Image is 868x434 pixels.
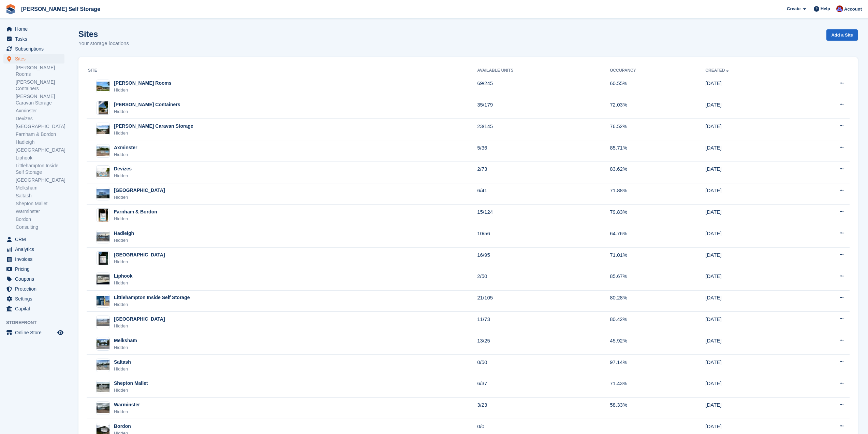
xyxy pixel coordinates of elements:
[114,294,190,301] div: Littlehampton Inside Self Storage
[97,360,109,370] img: Image of Saltash site
[477,183,610,205] td: 6/41
[16,177,64,183] a: [GEOGRAPHIC_DATA]
[97,125,109,134] img: Image of Alton Caravan Storage site
[705,376,797,397] td: [DATE]
[705,162,797,183] td: [DATE]
[477,397,610,419] td: 3/23
[18,3,103,15] a: [PERSON_NAME] Self Storage
[610,119,705,140] td: 76.52%
[610,312,705,333] td: 80.42%
[16,79,64,92] a: [PERSON_NAME] Containers
[3,54,64,64] a: menu
[16,155,64,161] a: Liphook
[705,397,797,419] td: [DATE]
[15,24,56,34] span: Home
[114,323,165,330] div: Hidden
[114,108,180,115] div: Hidden
[705,140,797,162] td: [DATE]
[114,258,165,265] div: Hidden
[3,244,64,254] a: menu
[3,304,64,313] a: menu
[97,403,109,413] img: Image of Warminster site
[477,205,610,226] td: 15/124
[705,290,797,312] td: [DATE]
[15,294,56,304] span: Settings
[114,194,165,201] div: Hidden
[16,65,64,78] a: [PERSON_NAME] Rooms
[56,328,64,337] a: Preview store
[3,284,64,294] a: menu
[114,366,131,373] div: Hidden
[15,274,56,284] span: Coupons
[3,254,64,264] a: menu
[6,319,68,326] span: Storefront
[477,333,610,355] td: 13/25
[114,280,132,286] div: Hidden
[114,130,193,137] div: Hidden
[114,387,148,394] div: Hidden
[16,139,64,145] a: Hadleigh
[477,226,610,248] td: 10/56
[97,82,109,92] img: Image of Alton Rooms site
[114,215,157,222] div: Hidden
[15,264,56,274] span: Pricing
[97,189,109,199] img: Image of Eastbourne site
[114,151,137,158] div: Hidden
[705,68,730,73] a: Created
[114,344,137,351] div: Hidden
[610,76,705,97] td: 60.55%
[114,251,165,258] div: [GEOGRAPHIC_DATA]
[114,80,172,87] div: [PERSON_NAME] Rooms
[610,376,705,397] td: 71.43%
[16,93,64,106] a: [PERSON_NAME] Caravan Storage
[5,4,16,14] img: stora-icon-8386f47178a22dfd0bd8f6a31ec36ba5ce8667c1dd55bd0f319d3a0aa187defe.svg
[114,172,132,179] div: Hidden
[477,248,610,269] td: 16/95
[97,146,109,156] img: Image of Axminster site
[97,319,109,326] img: Image of Littlehampton site
[15,235,56,244] span: CRM
[114,187,165,194] div: [GEOGRAPHIC_DATA]
[16,115,64,122] a: Devizes
[97,168,109,177] img: Image of Devizes site
[78,40,129,47] p: Your storage locations
[15,284,56,294] span: Protection
[610,162,705,183] td: 83.62%
[15,54,56,64] span: Sites
[610,355,705,376] td: 97.14%
[97,232,109,242] img: Image of Hadleigh site
[705,76,797,97] td: [DATE]
[3,235,64,244] a: menu
[610,65,705,76] th: Occupancy
[97,275,109,284] img: Image of Liphook site
[610,248,705,269] td: 71.01%
[705,226,797,248] td: [DATE]
[610,397,705,419] td: 58.33%
[610,140,705,162] td: 85.71%
[16,208,64,215] a: Warminster
[610,290,705,312] td: 80.28%
[3,44,64,54] a: menu
[705,333,797,355] td: [DATE]
[97,425,109,434] img: Image of Bordon site
[16,224,64,230] a: Consulting
[114,337,137,344] div: Melksham
[16,216,64,223] a: Bordon
[114,165,132,172] div: Devizes
[114,408,140,415] div: Hidden
[15,304,56,313] span: Capital
[114,423,131,430] div: Bordon
[3,34,64,44] a: menu
[114,301,190,308] div: Hidden
[15,44,56,54] span: Subscriptions
[16,147,64,153] a: [GEOGRAPHIC_DATA]
[114,87,172,94] div: Hidden
[477,376,610,397] td: 6/37
[610,97,705,119] td: 72.03%
[97,339,109,349] img: Image of Melksham site
[477,140,610,162] td: 5/36
[705,248,797,269] td: [DATE]
[477,65,610,76] th: Available Units
[99,251,108,265] img: Image of Isle Of Wight site
[705,312,797,333] td: [DATE]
